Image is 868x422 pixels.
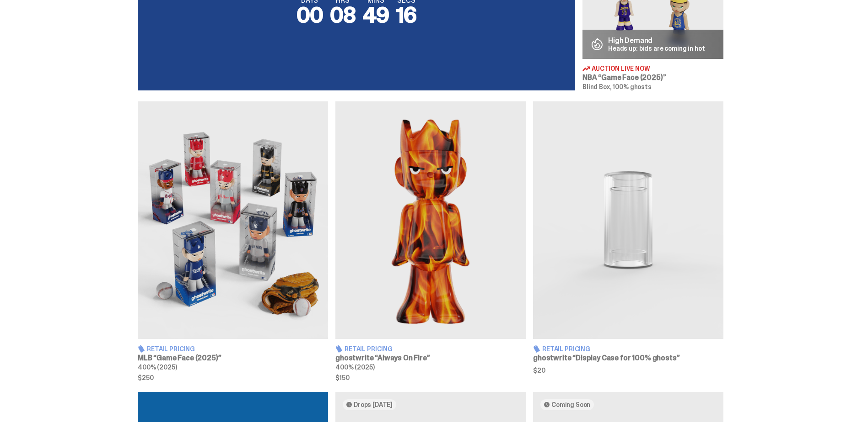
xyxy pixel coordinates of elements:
[551,401,590,408] span: Coming Soon
[592,65,650,72] span: Auction Live Now
[138,363,177,371] span: 400% (2025)
[533,354,723,362] h3: ghostwrite “Display Case for 100% ghosts”
[533,101,723,380] a: Display Case for 100% ghosts Retail Pricing
[345,346,393,352] span: Retail Pricing
[542,346,590,352] span: Retail Pricing
[363,0,389,29] span: 49
[335,101,526,380] a: Always On Fire Retail Pricing
[613,83,651,91] span: 100% ghosts
[582,83,612,91] span: Blind Box,
[335,363,374,371] span: 400% (2025)
[138,101,328,339] img: Game Face (2025)
[533,367,723,374] span: $20
[396,0,417,29] span: 16
[335,354,526,362] h3: ghostwrite “Always On Fire”
[330,0,356,29] span: 08
[297,0,323,29] span: 00
[138,101,328,380] a: Game Face (2025) Retail Pricing
[533,101,723,339] img: Display Case for 100% ghosts
[138,375,328,381] span: $250
[582,74,723,81] h3: NBA “Game Face (2025)”
[354,401,393,408] span: Drops [DATE]
[138,354,328,362] h3: MLB “Game Face (2025)”
[147,346,195,352] span: Retail Pricing
[335,101,526,339] img: Always On Fire
[608,37,705,44] p: High Demand
[608,45,705,52] p: Heads up: bids are coming in hot
[335,375,526,381] span: $150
